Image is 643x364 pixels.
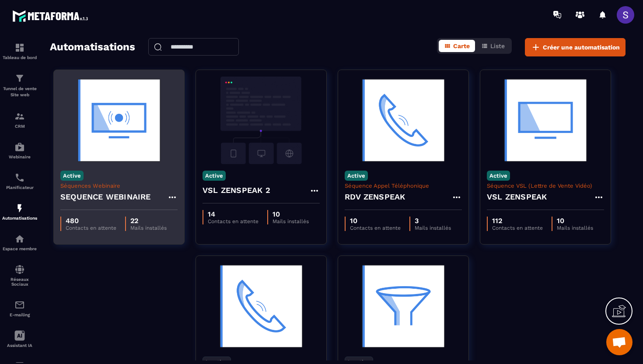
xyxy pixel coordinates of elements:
h4: SEQUENCE WEBINAIRE [60,191,151,203]
img: automation-background [345,262,462,350]
img: automation-background [203,77,320,164]
a: formationformationCRM [2,105,37,135]
p: Réseaux Sociaux [2,277,37,287]
a: Assistant IA [2,324,37,354]
p: 10 [557,217,593,225]
img: email [14,300,25,310]
p: 112 [492,217,543,225]
p: Mails installés [130,225,167,231]
p: Tableau de bord [2,55,37,60]
p: Webinaire [2,154,37,159]
p: Planificateur [2,185,37,190]
p: 22 [130,217,167,225]
img: automation-background [487,77,604,164]
img: formation [14,73,25,84]
p: Séquence VSL (Lettre de Vente Vidéo) [487,182,604,189]
p: 10 [273,210,309,218]
a: social-networksocial-networkRéseaux Sociaux [2,258,37,293]
a: formationformationTunnel de vente Site web [2,66,37,105]
h4: VSL ZENSPEAK [487,191,547,203]
button: Créer une automatisation [525,38,626,56]
p: 14 [208,210,259,218]
p: Espace membre [2,246,37,251]
img: automation-background [203,262,320,350]
img: automation-background [60,77,178,164]
img: automations [14,203,25,213]
p: CRM [2,124,37,129]
p: Mails installés [557,225,593,231]
p: Assistant IA [2,343,37,348]
div: Ouvrir le chat [606,329,633,355]
span: Carte [453,42,470,49]
button: Carte [439,40,475,52]
p: Contacts en attente [492,225,543,231]
p: E-mailing [2,312,37,317]
a: automationsautomationsEspace membre [2,227,37,258]
p: Active [345,171,368,181]
img: formation [14,111,25,122]
img: social-network [14,264,25,275]
p: Séquence Appel Téléphonique [345,182,462,189]
a: emailemailE-mailing [2,293,37,324]
span: Créer une automatisation [543,43,620,52]
a: automationsautomationsAutomatisations [2,196,37,227]
p: Contacts en attente [350,225,401,231]
img: formation [14,42,25,53]
img: scheduler [14,172,25,183]
p: Active [487,171,510,181]
a: schedulerschedulerPlanificateur [2,166,37,196]
p: Mails installés [273,218,309,224]
p: Mails installés [415,225,451,231]
img: automations [14,142,25,152]
button: Liste [476,40,510,52]
img: logo [12,8,91,24]
img: automation-background [345,77,462,164]
h4: VSL ZENSPEAK 2 [203,184,270,196]
a: formationformationTableau de bord [2,36,37,66]
p: Contacts en attente [208,218,259,224]
p: Automatisations [2,216,37,220]
p: Séquences Webinaire [60,182,178,189]
span: Liste [490,42,505,49]
img: automations [14,234,25,244]
p: Contacts en attente [66,225,116,231]
p: Active [60,171,84,181]
p: Active [203,171,226,181]
p: 480 [66,217,116,225]
h2: Automatisations [50,38,135,56]
p: 3 [415,217,451,225]
a: automationsautomationsWebinaire [2,135,37,166]
p: Tunnel de vente Site web [2,86,37,98]
p: 10 [350,217,401,225]
h4: RDV ZENSPEAK [345,191,405,203]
